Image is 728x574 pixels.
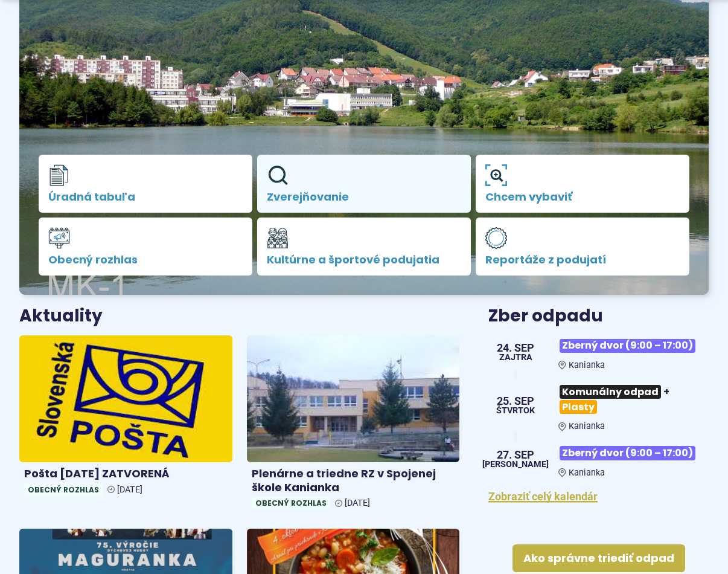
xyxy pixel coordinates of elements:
[117,485,142,495] span: [DATE]
[569,468,605,478] span: Kanianka
[482,460,549,469] span: [PERSON_NAME]
[488,380,709,431] a: Komunálny odpad+Plasty Kanianka 25. sep štvrtok
[512,544,685,572] a: Ako správne triediť odpad
[485,191,680,203] span: Chcem vybaviť
[569,421,605,431] span: Kanianka
[39,155,252,213] a: Úradná tabuľa
[496,407,535,415] span: štvrtok
[252,467,455,494] h4: Plenárne a triedne RZ v Spojenej škole Kanianka
[257,155,471,213] a: Zverejňovanie
[497,343,534,353] span: 24. sep
[24,467,228,481] h4: Pošta [DATE] ZATVORENÁ
[485,254,680,266] span: Reportáže z podujatí
[345,498,370,508] span: [DATE]
[267,254,461,266] span: Kultúrne a športové podujatia
[476,155,689,213] a: Chcem vybaviť
[488,441,709,477] a: Zberný dvor (9:00 – 17:00) Kanianka 27. sep [PERSON_NAME]
[252,497,330,509] span: Obecný rozhlas
[247,335,460,514] a: Plenárne a triedne RZ v Spojenej škole Kanianka Obecný rozhlas [DATE]
[560,446,695,460] span: Zberný dvor (9:00 – 17:00)
[48,191,243,203] span: Úradná tabuľa
[267,191,461,203] span: Zverejňovanie
[560,400,597,414] span: Plasty
[558,380,709,419] h3: +
[496,396,535,407] span: 25. sep
[19,307,103,326] h3: Aktuality
[560,339,695,353] span: Zberný dvor (9:00 – 17:00)
[482,450,549,460] span: 27. sep
[19,335,232,501] a: Pošta [DATE] ZATVORENÁ Obecný rozhlas [DATE]
[488,334,709,370] a: Zberný dvor (9:00 – 17:00) Kanianka 24. sep Zajtra
[488,490,598,503] a: Zobraziť celý kalendár
[569,360,605,370] span: Kanianka
[476,218,689,276] a: Reportáže z podujatí
[48,254,243,266] span: Obecný rozhlas
[497,353,534,362] span: Zajtra
[488,307,709,326] h3: Zber odpadu
[24,483,103,496] span: Obecný rozhlas
[560,385,661,399] span: Komunálny odpad
[257,218,471,276] a: Kultúrne a športové podujatia
[39,218,252,276] a: Obecný rozhlas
